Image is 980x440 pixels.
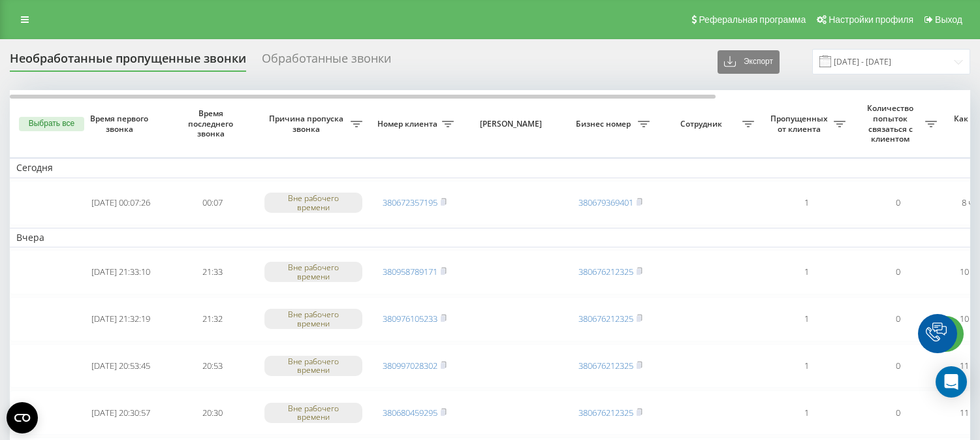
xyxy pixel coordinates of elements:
[852,250,943,294] td: 0
[578,407,633,418] a: 380676212325
[578,196,633,208] a: 380679369401
[761,250,852,294] td: 1
[75,250,166,294] td: [DATE] 21:33:10
[578,360,633,371] a: 380676212325
[75,390,166,435] td: [DATE] 20:30:57
[699,14,806,25] span: Реферальная программа
[19,117,84,131] button: Выбрать все
[935,14,962,25] span: Выход
[166,250,258,294] td: 21:33
[177,108,247,139] span: Время последнего звонка
[383,266,437,277] a: 380958789171
[10,52,246,72] div: Необработанные пропущенные звонки
[852,297,943,341] td: 0
[264,309,362,328] div: Вне рабочего времени
[829,14,913,25] span: Настройки профиля
[383,313,437,324] a: 380976105233
[761,390,852,435] td: 1
[767,114,834,134] span: Пропущенных от клиента
[7,402,38,433] button: Open CMP widget
[852,390,943,435] td: 0
[383,407,437,418] a: 380680459295
[761,181,852,225] td: 1
[166,181,258,225] td: 00:07
[571,119,638,129] span: Бизнес номер
[383,196,437,208] a: 380672357195
[264,114,351,134] span: Причина пропуска звонка
[166,390,258,435] td: 20:30
[471,119,554,129] span: [PERSON_NAME]
[383,360,437,371] a: 380997028302
[761,344,852,388] td: 1
[264,356,362,375] div: Вне рабочего времени
[264,262,362,281] div: Вне рабочего времени
[264,193,362,212] div: Вне рабочего времени
[761,297,852,341] td: 1
[166,344,258,388] td: 20:53
[262,52,391,72] div: Обработанные звонки
[264,403,362,422] div: Вне рабочего времени
[75,181,166,225] td: [DATE] 00:07:26
[852,181,943,225] td: 0
[859,103,925,144] span: Количество попыток связаться с клиентом
[578,313,633,324] a: 380676212325
[375,119,442,129] span: Номер клиента
[663,119,742,129] span: Сотрудник
[936,366,967,398] div: Open Intercom Messenger
[852,344,943,388] td: 0
[578,266,633,277] a: 380676212325
[718,50,780,74] button: Экспорт
[166,297,258,341] td: 21:32
[86,114,156,134] span: Время первого звонка
[75,297,166,341] td: [DATE] 21:32:19
[75,344,166,388] td: [DATE] 20:53:45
